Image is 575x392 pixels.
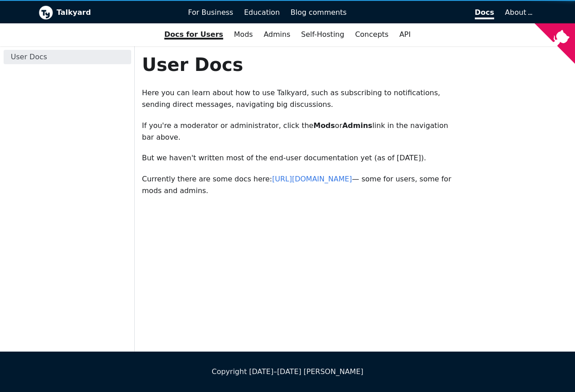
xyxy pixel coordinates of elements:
p: But we haven't written most of the end-user documentation yet (as of [DATE]). [142,152,458,164]
p: Currently there are some docs here: — some for users, some for mods and admins. [142,173,458,197]
a: About [505,8,531,17]
b: Talkyard [57,7,176,18]
strong: Admins [342,121,372,130]
h1: User Docs [142,53,458,76]
a: Docs for Users [159,27,229,42]
a: API [394,27,416,42]
a: [URL][DOMAIN_NAME] [272,175,352,183]
a: Education [239,5,285,20]
p: Here you can learn about how to use Talkyard, such as subscribing to notifications, sending direc... [142,87,458,111]
a: User Docs [4,50,131,64]
a: Blog comments [285,5,352,20]
span: Education [244,8,280,17]
a: Talkyard logoTalkyard [39,5,176,20]
p: If you're a moderator or administrator, click the or link in the navigation bar above. [142,120,458,144]
a: Concepts [349,27,394,42]
a: Docs [352,5,500,20]
span: For Business [188,8,234,17]
div: Copyright [DATE]–[DATE] [PERSON_NAME] [39,366,536,378]
a: Self-Hosting [296,27,349,42]
a: Admins [258,27,296,42]
span: Docs [475,8,494,19]
span: Blog comments [291,8,347,17]
strong: Mods [314,121,335,130]
img: Talkyard logo [39,5,53,20]
a: For Business [183,5,239,20]
a: Mods [229,27,258,42]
